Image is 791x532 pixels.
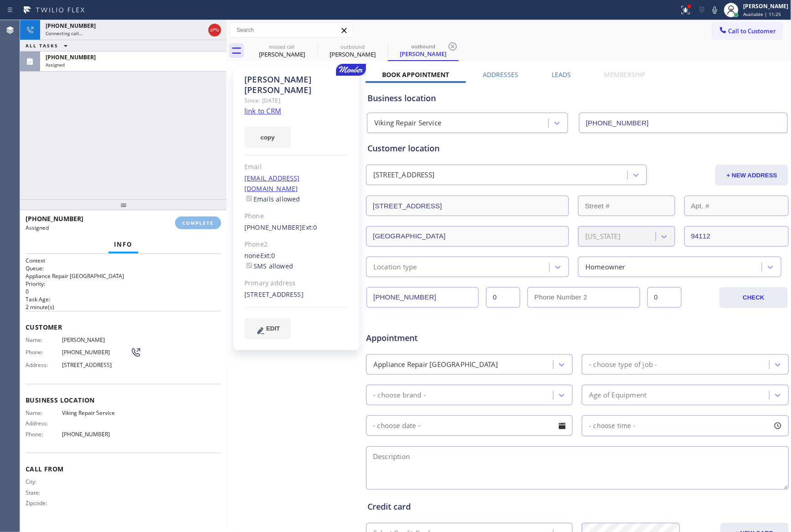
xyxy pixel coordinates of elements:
div: Tommy Lum [318,41,387,61]
button: Call to Customer [713,22,782,40]
span: Viking Repair Service [62,409,130,416]
div: outbound [389,43,458,50]
div: - choose brand - [373,390,426,400]
h2: Queue: [26,264,221,272]
a: [PHONE_NUMBER] [244,223,302,232]
span: ALL TASKS [26,42,58,49]
h2: Task Age: [26,295,221,303]
div: Appliance Repair [GEOGRAPHIC_DATA] [373,359,498,370]
span: [PHONE_NUMBER] [26,214,83,223]
div: [STREET_ADDRESS] [244,289,349,300]
a: link to CRM [244,106,281,115]
h2: Priority: [26,280,221,288]
button: EDIT [244,318,291,339]
button: COMPLETE [175,217,221,229]
input: Phone Number [579,113,787,133]
span: [PERSON_NAME] [62,336,130,343]
div: [PERSON_NAME] [PERSON_NAME] [244,74,349,95]
div: [PERSON_NAME] [743,2,788,10]
a: [EMAIL_ADDRESS][DOMAIN_NAME] [244,174,300,193]
div: Credit card [367,501,787,513]
span: Zipcode: [26,500,62,506]
div: Email [244,162,349,172]
div: Customer location [367,142,787,155]
span: Phone: [26,349,62,356]
span: Available | 11:25 [743,11,781,17]
div: Since: [DATE] [244,95,349,106]
button: Mute [708,4,721,16]
div: Tommy Lum [389,41,458,60]
button: Info [109,236,138,253]
span: Customer [26,323,221,331]
span: Call to Customer [729,27,776,35]
h1: Context [26,257,221,264]
p: Appliance Repair [GEOGRAPHIC_DATA] [26,272,221,280]
div: [PERSON_NAME] [318,50,387,58]
span: Address: [26,420,62,427]
label: SMS allowed [244,262,293,270]
button: CHECK [719,287,788,308]
span: [PHONE_NUMBER] [46,22,96,30]
span: Name: [26,409,62,416]
div: Age of Equipment [589,390,646,400]
span: Call From [26,465,221,473]
label: Leads [552,70,571,79]
span: [STREET_ADDRESS] [62,362,130,368]
div: missed call [248,43,316,50]
div: Phone2 [244,239,349,250]
p: 0 [26,288,221,295]
span: [PHONE_NUMBER] [46,53,96,61]
span: Info [114,240,133,248]
button: copy [244,127,291,148]
span: Address: [26,362,62,368]
span: Business location [26,396,221,404]
input: Emails allowed [246,196,252,201]
input: Ext. [486,287,520,308]
input: Address [366,196,569,216]
span: Connecting call… [46,30,83,36]
span: - choose time - [589,421,636,430]
div: Tommy Lum [248,41,316,61]
div: Phone [244,211,349,222]
input: Phone Number 2 [527,287,640,308]
input: SMS allowed [246,263,252,269]
span: Name: [26,336,62,343]
label: Emails allowed [244,195,300,203]
input: City [366,226,569,247]
label: Book Appointment [383,70,450,79]
span: [PHONE_NUMBER] [62,349,130,356]
span: [PHONE_NUMBER] [62,431,130,438]
span: COMPLETE [182,220,214,226]
label: Addresses [483,70,518,79]
span: Assigned [46,62,65,68]
div: Viking Repair Service [374,118,441,129]
div: Homeowner [585,262,626,272]
button: ALL TASKS [20,40,77,51]
span: Phone: [26,431,62,438]
div: [PERSON_NAME] [248,50,316,58]
span: EDIT [266,325,280,332]
button: + NEW ADDRESS [715,165,788,186]
span: Assigned [26,224,49,232]
input: Search [230,23,352,37]
span: Ext: 0 [302,223,317,232]
input: Phone Number [367,287,479,308]
span: State: [26,489,62,496]
label: Membership [604,70,645,79]
input: ZIP [684,226,789,247]
div: Business location [367,92,787,104]
input: Ext. 2 [647,287,682,308]
div: [PERSON_NAME] [389,50,458,58]
p: 2 minute(s) [26,303,221,311]
input: Apt. # [684,196,789,216]
div: none [244,251,349,272]
input: Street # [578,196,675,216]
div: [STREET_ADDRESS] [373,170,434,181]
div: Primary address [244,278,349,289]
div: outbound [318,43,387,50]
span: Ext: 0 [260,251,275,260]
div: - choose type of job - [589,359,657,370]
div: Location type [373,262,417,272]
span: Appointment [366,332,506,344]
span: City: [26,478,62,485]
